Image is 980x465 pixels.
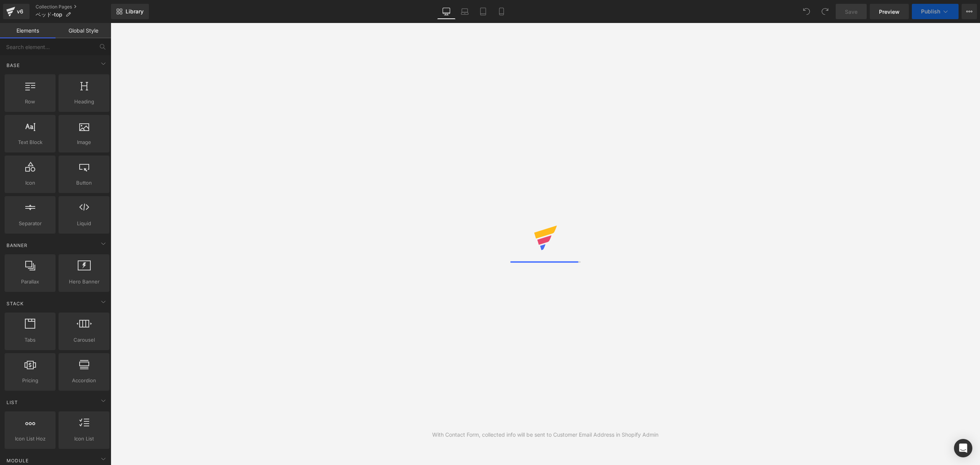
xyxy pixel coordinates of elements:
[912,4,959,19] button: Publish
[61,377,107,385] span: Accordion
[61,278,107,286] span: Hero Banner
[870,4,909,19] a: Preview
[3,4,29,19] a: v6
[6,242,28,249] span: Banner
[7,138,53,146] span: Text Block
[126,8,144,15] span: Library
[61,179,107,187] span: Button
[61,336,107,344] span: Carousel
[61,138,107,146] span: Image
[7,435,53,443] span: Icon List Hoz
[432,431,658,439] div: With Contact Form, collected info will be sent to Customer Email Address in Shopify Admin
[6,62,21,69] span: Base
[36,4,111,10] a: Collection Pages
[962,4,977,19] button: More
[7,219,53,228] span: Separator
[437,4,456,19] a: Desktop
[845,8,857,16] span: Save
[56,23,111,38] a: Global Style
[61,98,107,106] span: Heading
[6,300,24,307] span: Stack
[492,4,511,19] a: Mobile
[474,4,492,19] a: Tablet
[111,4,149,19] a: New Library
[7,278,53,286] span: Parallax
[61,219,107,228] span: Liquid
[954,439,972,457] div: Open Intercom Messenger
[456,4,474,19] a: Laptop
[7,336,53,344] span: Tabs
[7,179,53,187] span: Icon
[7,98,53,106] span: Row
[879,8,900,16] span: Preview
[817,4,833,19] button: Redo
[6,457,29,464] span: Module
[15,7,25,16] div: v6
[36,11,62,18] span: ベッド-top
[61,435,107,443] span: Icon List
[7,377,53,385] span: Pricing
[799,4,814,19] button: Undo
[6,399,19,406] span: List
[921,8,940,15] span: Publish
